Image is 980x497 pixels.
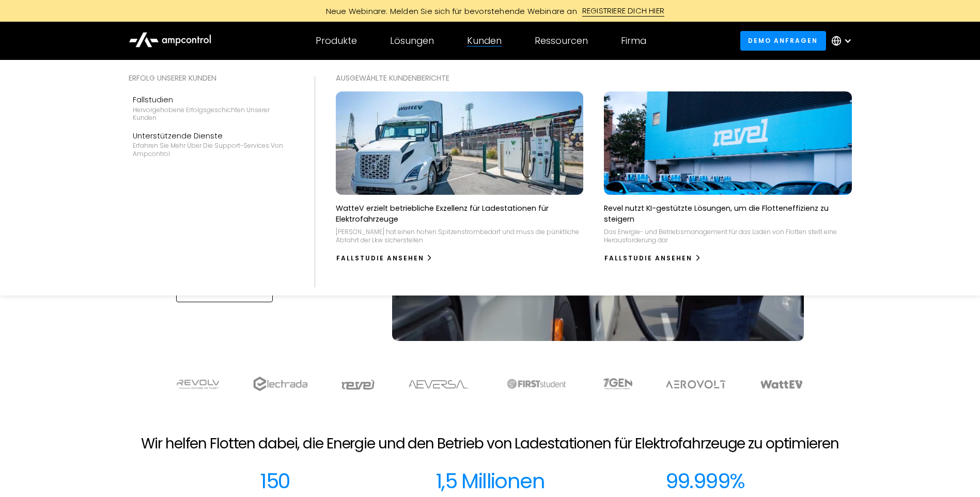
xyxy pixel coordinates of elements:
p: Das Energie- und Betriebsmanagement für das Laden von Flotten stellt eine Herausforderung dar [604,228,852,244]
div: Hervorgehobene Erfolgsgeschichten unserer Kunden [133,106,290,122]
h2: Wir helfen Flotten dabei, die Energie und den Betrieb von Ladestationen für Elektrofahrzeuge zu o... [141,435,838,453]
a: FallstudienHervorgehobene Erfolgsgeschichten unserer Kunden [129,90,294,126]
a: Fallstudie ansehen [336,250,433,267]
img: Aerovolt Logo [665,380,727,389]
p: WatteV erzielt betriebliche Exzellenz für Ladestationen für Elektrofahrzeuge [336,203,584,224]
div: 99.999% [665,469,745,493]
a: Unterstützende DiensteErfahren Sie mehr über die Support-Services von Ampcontrol [129,126,294,162]
div: REGISTRIERE DICH HIER [582,5,664,17]
div: Fallstudie ansehen [604,254,692,263]
div: Produkte [316,35,357,46]
div: 1,5 Millionen [435,469,545,493]
a: Demo anfragen [740,31,826,50]
div: Fallstudien [133,94,290,105]
div: 150 [260,469,290,493]
div: Ressourcen [535,35,588,46]
div: Firma [621,35,646,46]
div: Erfolg unserer Kunden [129,72,294,84]
a: Fallstudie ansehen [604,250,702,267]
div: Lösungen [390,35,434,46]
div: Fallstudie ansehen [336,254,424,263]
div: Erfahren Sie mehr über die Support-Services von Ampcontrol [133,142,290,158]
img: WattEV logo [760,380,803,389]
p: [PERSON_NAME] hat einen hohen Spitzenstrombedarf und muss die pünktliche Abfahrt der Lkw sicherst... [336,228,584,244]
img: electrada logo [253,377,307,391]
div: Kunden [467,35,502,46]
div: Unterstützende Dienste [133,130,290,142]
p: Revel nutzt KI-gestützte Lösungen, um die Flotteneffizienz zu steigern [604,203,852,224]
div: Ausgewählte Kundenberichte [336,72,852,84]
div: Neue Webinare: Melden Sie sich für bevorstehende Webinare an [316,6,582,17]
a: Neue Webinare: Melden Sie sich für bevorstehende Webinare anREGISTRIERE DICH HIER [258,5,723,17]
